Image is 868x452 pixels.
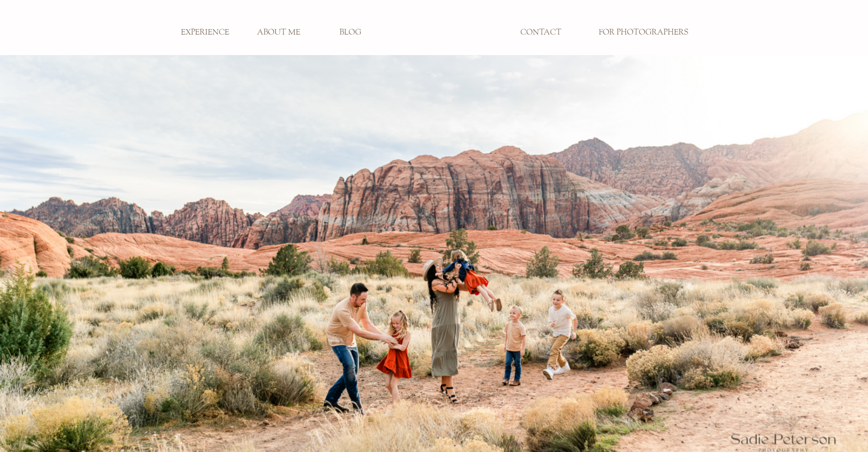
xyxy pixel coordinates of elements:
a: ABOUT ME [249,28,309,38]
a: CONTACT [511,28,571,38]
a: BLOG [320,28,380,38]
a: FOR PHOTOGRAPHERS [592,28,695,38]
a: EXPERIENCE [175,28,235,38]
